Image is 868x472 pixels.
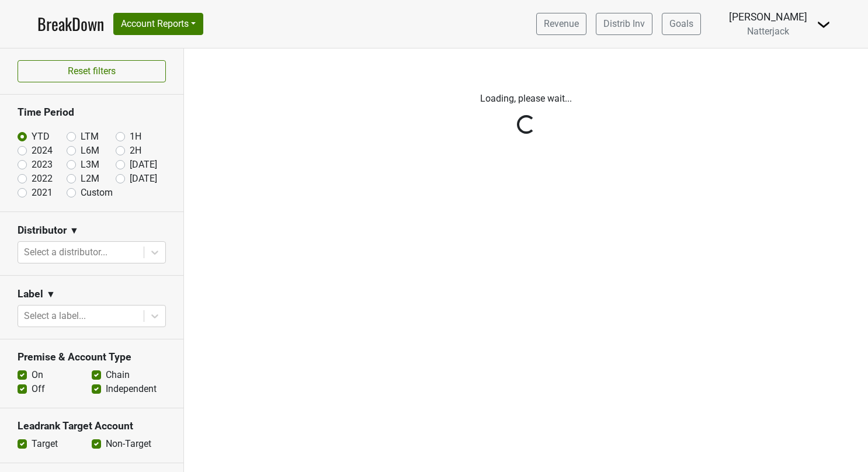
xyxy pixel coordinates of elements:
a: Revenue [536,13,586,35]
a: Goals [662,13,701,35]
button: Account Reports [113,13,203,35]
span: Natterjack [747,26,789,37]
div: [PERSON_NAME] [729,9,807,25]
a: Distrib Inv [596,13,652,35]
a: BreakDown [37,12,104,36]
img: Dropdown Menu [817,18,831,32]
p: Loading, please wait... [202,92,850,106]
